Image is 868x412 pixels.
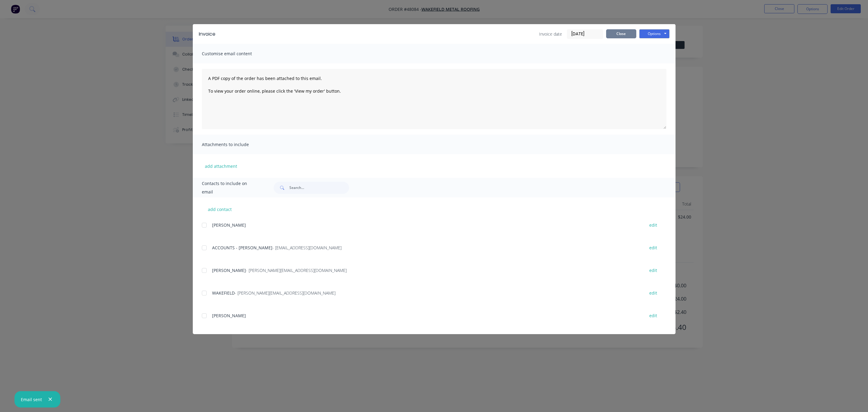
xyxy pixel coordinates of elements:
[212,313,246,318] span: [PERSON_NAME]
[646,221,661,229] button: edit
[202,161,240,171] button: add attachment
[235,290,335,296] span: - [PERSON_NAME][EMAIL_ADDRESS][DOMAIN_NAME]
[212,267,246,273] span: [PERSON_NAME]
[272,245,342,251] span: - [EMAIL_ADDRESS][DOMAIN_NAME]
[212,222,246,228] span: [PERSON_NAME]
[646,311,661,320] button: edit
[646,289,661,297] button: edit
[289,182,349,194] input: Search...
[646,244,661,252] button: edit
[202,205,238,214] button: add contact
[212,290,235,296] span: WAKEFIELD
[202,69,666,129] textarea: A PDF copy of the order has been attached to this email. To view your order online, please click ...
[199,30,215,38] div: Invoice
[646,266,661,274] button: edit
[21,396,42,403] div: Email sent
[202,50,268,58] span: Customise email content
[212,245,272,251] span: ACCOUNTS - [PERSON_NAME]
[606,29,636,38] button: Close
[202,179,259,196] span: Contacts to include on email
[539,31,562,37] span: Invoice date
[202,140,268,149] span: Attachments to include
[639,29,669,38] button: Options
[246,267,347,273] span: - [PERSON_NAME][EMAIL_ADDRESS][DOMAIN_NAME]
